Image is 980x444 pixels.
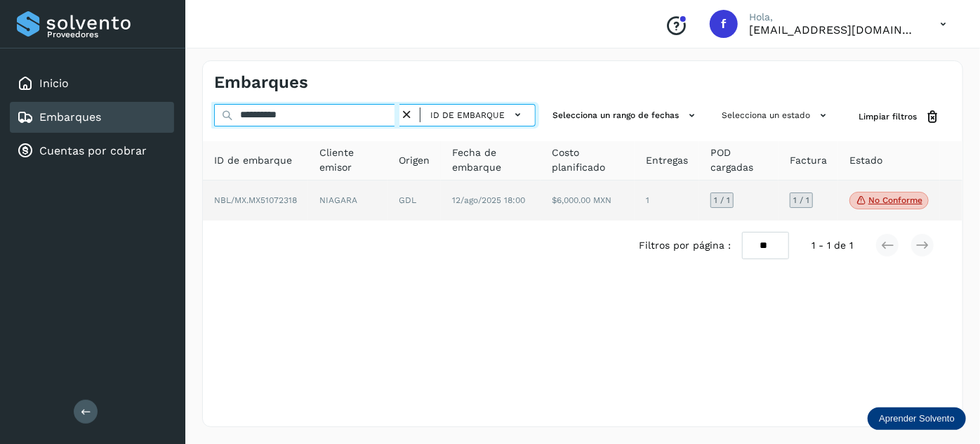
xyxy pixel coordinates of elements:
span: Origen [399,153,430,168]
td: NIAGARA [308,181,388,221]
div: Embarques [10,102,174,133]
span: Costo planificado [552,145,623,175]
span: Fecha de embarque [452,145,529,175]
p: Hola, [749,11,918,23]
h4: Embarques [214,72,308,93]
span: ID de embarque [430,109,505,122]
a: Cuentas por cobrar [39,144,147,157]
td: $6,000.00 MXN [541,181,635,221]
span: 1 - 1 de 1 [812,238,853,253]
div: Cuentas por cobrar [10,136,174,166]
td: GDL [388,181,441,221]
span: Cliente emisor [319,145,376,175]
span: Factura [790,153,827,168]
p: No conforme [868,195,922,205]
a: Inicio [39,77,69,90]
p: fyc3@mexamerik.com [749,23,918,37]
span: NBL/MX.MX51072318 [214,195,297,205]
div: Aprender Solvento [868,407,966,430]
span: 12/ago/2025 18:00 [452,195,525,205]
p: Proveedores [47,30,168,39]
span: 1 / 1 [793,196,809,204]
span: Entregas [646,153,688,168]
p: Aprender Solvento [879,413,955,424]
button: Selecciona un estado [716,104,836,127]
span: Filtros por página : [639,238,731,253]
span: Estado [849,153,882,168]
button: ID de embarque [426,105,529,125]
span: 1 / 1 [714,196,730,204]
span: ID de embarque [214,153,292,168]
a: Embarques [39,110,101,124]
button: Limpiar filtros [847,104,951,130]
div: Inicio [10,68,174,99]
span: Limpiar filtros [859,110,917,123]
td: 1 [635,181,699,221]
button: Selecciona un rango de fechas [547,104,705,127]
span: POD cargadas [710,145,767,175]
